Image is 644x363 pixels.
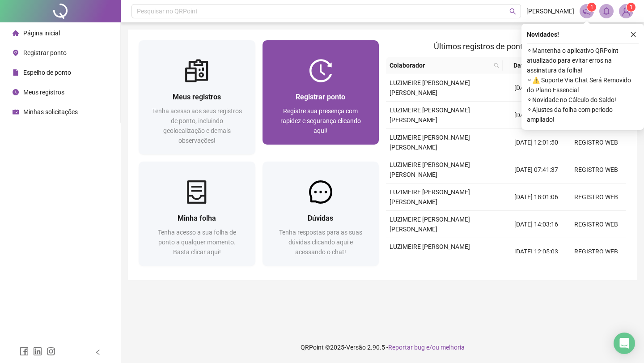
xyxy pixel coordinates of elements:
[13,89,19,95] span: clock-circle
[619,4,633,18] img: 63900
[566,238,626,265] td: REGISTRO WEB
[388,344,465,351] span: Reportar bug e/ou melhoria
[602,7,610,15] span: bell
[23,108,78,115] span: Minhas solicitações
[121,332,644,363] footer: QRPoint © 2025 - 2.90.5 -
[390,79,470,96] span: LUZIMEIRE [PERSON_NAME] [PERSON_NAME]
[13,30,19,36] span: home
[296,93,345,101] span: Registrar ponto
[152,107,242,144] span: Tenha acesso aos seus registros de ponto, incluindo geolocalização e demais observações!
[173,93,221,101] span: Meus registros
[434,42,578,51] span: Últimos registros de ponto sincronizados
[506,102,566,129] td: [DATE] 13:53:07
[527,46,639,75] span: ⚬ Mantenha o aplicativo QRPoint atualizado para evitar erros na assinatura da folha!
[583,7,591,15] span: notification
[503,57,561,74] th: Data/Hora
[506,238,566,265] td: [DATE] 12:05:03
[494,63,499,68] span: search
[20,347,29,356] span: facebook
[630,31,636,38] span: close
[139,40,255,154] a: Meus registrosTenha acesso aos seus registros de ponto, incluindo geolocalização e demais observa...
[346,344,366,351] span: Versão
[263,40,379,145] a: Registrar pontoRegistre sua presença com rapidez e segurança clicando aqui!
[95,349,101,355] span: left
[527,30,559,39] span: Novidades !
[390,188,470,205] span: LUZIMEIRE [PERSON_NAME] [PERSON_NAME]
[506,74,566,102] td: [DATE] 18:00:49
[13,69,19,76] span: file
[23,49,67,56] span: Registrar ponto
[23,30,60,37] span: Página inicial
[139,162,255,266] a: Minha folhaTenha acesso a sua folha de ponto a qualquer momento. Basta clicar aqui!
[390,107,470,124] span: LUZIMEIRE [PERSON_NAME] [PERSON_NAME]
[590,4,593,10] span: 1
[178,214,216,222] span: Minha folha
[492,59,501,72] span: search
[308,214,333,222] span: Dúvidas
[280,107,361,134] span: Registre sua presença com rapidez e segurança clicando aqui!
[566,184,626,211] td: REGISTRO WEB
[23,89,64,96] span: Meus registros
[566,156,626,184] td: REGISTRO WEB
[33,347,42,356] span: linkedin
[390,216,470,233] span: LUZIMEIRE [PERSON_NAME] [PERSON_NAME]
[279,229,362,256] span: Tenha respostas para as suas dúvidas clicando aqui e acessando o chat!
[527,95,639,105] span: ⚬ Novidade no Cálculo do Saldo!
[506,156,566,184] td: [DATE] 07:41:37
[527,105,639,124] span: ⚬ Ajustes da folha com período ampliado!
[263,162,379,266] a: DúvidasTenha respostas para as suas dúvidas clicando aqui e acessando o chat!
[527,75,639,95] span: ⚬ ⚠️ Suporte Via Chat Será Removido do Plano Essencial
[506,184,566,211] td: [DATE] 18:01:06
[13,50,19,56] span: environment
[506,60,551,70] span: Data/Hora
[390,60,490,70] span: Colaborador
[587,3,596,12] sup: 1
[566,129,626,156] td: REGISTRO WEB
[506,211,566,238] td: [DATE] 14:03:16
[630,4,633,10] span: 1
[526,6,574,16] span: [PERSON_NAME]
[506,129,566,156] td: [DATE] 12:01:50
[627,3,636,12] sup: Atualize o seu contato no menu Meus Dados
[158,229,236,256] span: Tenha acesso a sua folha de ponto a qualquer momento. Basta clicar aqui!
[390,134,470,151] span: LUZIMEIRE [PERSON_NAME] [PERSON_NAME]
[566,211,626,238] td: REGISTRO WEB
[614,333,635,354] div: Open Intercom Messenger
[390,161,470,178] span: LUZIMEIRE [PERSON_NAME] [PERSON_NAME]
[390,243,470,260] span: LUZIMEIRE [PERSON_NAME] [PERSON_NAME]
[47,347,55,356] span: instagram
[13,109,19,115] span: schedule
[23,69,71,76] span: Espelho de ponto
[509,8,516,15] span: search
